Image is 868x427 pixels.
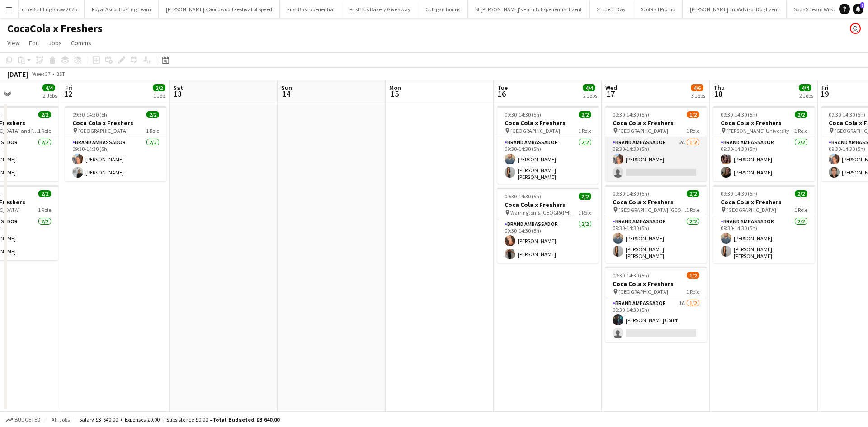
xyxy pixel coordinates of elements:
[605,106,707,181] app-job-card: 09:30-14:30 (5h)1/2Coca Cola x Freshers [GEOGRAPHIC_DATA]1 RoleBrand Ambassador2A1/209:30-14:30 (...
[605,84,617,92] span: Wed
[38,206,51,213] span: 1 Role
[172,89,183,99] span: 13
[799,92,813,99] div: 2 Jobs
[605,216,707,263] app-card-role: Brand Ambassador2/209:30-14:30 (5h)[PERSON_NAME][PERSON_NAME] [PERSON_NAME] [PERSON_NAME]
[618,288,668,295] span: [GEOGRAPHIC_DATA]
[726,206,776,213] span: [GEOGRAPHIC_DATA]
[579,193,591,200] span: 2/2
[618,206,686,213] span: [GEOGRAPHIC_DATA] [GEOGRAPHIC_DATA]
[713,119,815,127] h3: Coca Cola x Freshers
[590,0,633,18] button: Student Day
[605,137,707,181] app-card-role: Brand Ambassador2A1/209:30-14:30 (5h)[PERSON_NAME]
[38,190,51,197] span: 2/2
[65,119,166,127] h3: Coca Cola x Freshers
[721,190,757,197] span: 09:30-14:30 (5h)
[30,70,52,77] span: Week 37
[795,190,807,197] span: 2/2
[153,84,165,91] span: 2/2
[342,0,418,18] button: First Bus Bakery Giveaway
[713,198,815,206] h3: Coca Cola x Freshers
[829,111,865,118] span: 09:30-14:30 (5h)
[713,106,815,181] app-job-card: 09:30-14:30 (5h)2/2Coca Cola x Freshers [PERSON_NAME] University1 RoleBrand Ambassador2/209:30-14...
[579,111,591,118] span: 2/2
[7,39,20,47] span: View
[38,111,51,118] span: 2/2
[578,209,591,216] span: 1 Role
[79,416,279,423] div: Salary £3 640.00 + Expenses £0.00 + Subsistence £0.00 =
[605,280,707,288] h3: Coca Cola x Freshers
[280,89,292,99] span: 14
[497,84,508,92] span: Tue
[159,0,280,18] button: [PERSON_NAME] x Goodwood Festival of Speed
[613,190,649,197] span: 09:30-14:30 (5h)
[497,219,599,263] app-card-role: Brand Ambassador2/209:30-14:30 (5h)[PERSON_NAME][PERSON_NAME]
[604,89,617,99] span: 17
[71,39,91,47] span: Comms
[497,188,599,263] app-job-card: 09:30-14:30 (5h)2/2Coca Cola x Freshers Warrington & [GEOGRAPHIC_DATA]1 RoleBrand Ambassador2/209...
[850,23,861,34] app-user-avatar: Joanne Milne
[687,190,699,197] span: 2/2
[85,0,159,18] button: Royal Ascot Hosting Team
[605,267,707,342] app-job-card: 09:30-14:30 (5h)1/2Coca Cola x Freshers [GEOGRAPHIC_DATA]1 RoleBrand Ambassador1A1/209:30-14:30 (...
[605,185,707,263] app-job-card: 09:30-14:30 (5h)2/2Coca Cola x Freshers [GEOGRAPHIC_DATA] [GEOGRAPHIC_DATA]1 RoleBrand Ambassador...
[146,127,159,134] span: 1 Role
[146,111,159,118] span: 2/2
[468,0,590,18] button: St [PERSON_NAME]'s Family Experiential Event
[497,201,599,209] h3: Coca Cola x Freshers
[29,39,39,47] span: Edit
[686,127,699,134] span: 1 Role
[713,185,815,263] app-job-card: 09:30-14:30 (5h)2/2Coca Cola x Freshers [GEOGRAPHIC_DATA]1 RoleBrand Ambassador2/209:30-14:30 (5h...
[794,127,807,134] span: 1 Role
[712,89,725,99] span: 18
[618,127,668,134] span: [GEOGRAPHIC_DATA]
[418,0,468,18] button: Culligan Bonus
[510,127,560,134] span: [GEOGRAPHIC_DATA]
[64,89,72,99] span: 12
[497,137,599,184] app-card-role: Brand Ambassador2/209:30-14:30 (5h)[PERSON_NAME][PERSON_NAME] [PERSON_NAME] [PERSON_NAME]
[605,198,707,206] h3: Coca Cola x Freshers
[726,127,789,134] span: [PERSON_NAME] University
[43,92,57,99] div: 2 Jobs
[713,84,725,92] span: Thu
[821,84,829,92] span: Fri
[691,92,705,99] div: 3 Jobs
[173,84,183,92] span: Sat
[578,127,591,134] span: 1 Role
[65,106,166,181] app-job-card: 09:30-14:30 (5h)2/2Coca Cola x Freshers [GEOGRAPHIC_DATA]1 RoleBrand Ambassador2/209:30-14:30 (5h...
[853,4,863,14] a: 1
[686,288,699,295] span: 1 Role
[38,127,51,134] span: 1 Role
[683,0,787,18] button: [PERSON_NAME] TripAdvisor Dog Event
[7,22,103,35] h1: CocaCola x Freshers
[691,84,703,91] span: 4/6
[67,37,95,49] a: Comms
[505,193,541,200] span: 09:30-14:30 (5h)
[153,92,165,99] div: 1 Job
[613,111,649,118] span: 09:30-14:30 (5h)
[860,2,864,8] span: 1
[794,206,807,213] span: 1 Role
[56,70,65,77] div: BST
[389,84,401,92] span: Mon
[72,111,109,118] span: 09:30-14:30 (5h)
[721,111,757,118] span: 09:30-14:30 (5h)
[605,119,707,127] h3: Coca Cola x Freshers
[7,70,28,79] div: [DATE]
[713,216,815,263] app-card-role: Brand Ambassador2/209:30-14:30 (5h)[PERSON_NAME][PERSON_NAME] [PERSON_NAME] [PERSON_NAME]
[633,0,683,18] button: ScotRail Promo
[78,127,128,134] span: [GEOGRAPHIC_DATA]
[820,89,829,99] span: 19
[787,0,844,18] button: SodaStream Wilko
[799,84,811,91] span: 4/4
[212,416,279,423] span: Total Budgeted £3 640.00
[583,84,595,91] span: 4/4
[505,111,541,118] span: 09:30-14:30 (5h)
[281,84,292,92] span: Sun
[25,37,43,49] a: Edit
